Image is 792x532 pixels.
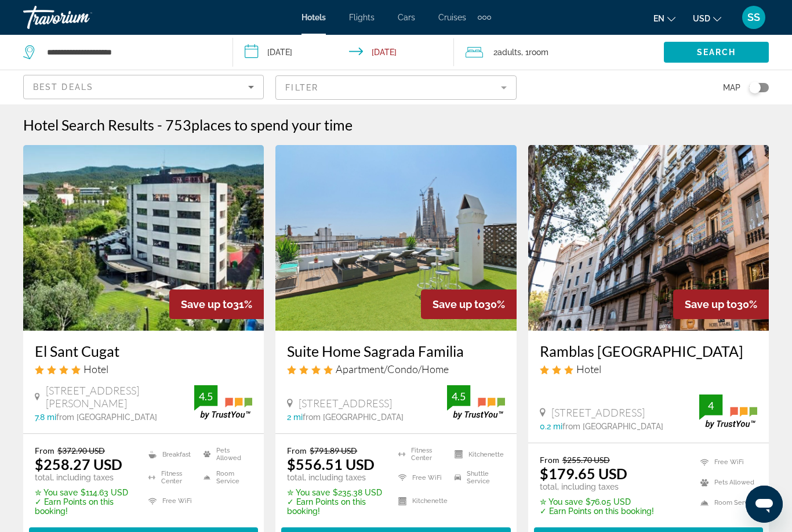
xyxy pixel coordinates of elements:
[664,42,769,63] button: Search
[551,406,645,419] span: [STREET_ADDRESS]
[301,13,326,22] a: Hotels
[23,145,264,331] img: Hotel image
[433,298,485,310] span: Save up to
[287,455,375,473] ins: $556.51 USD
[695,495,757,510] li: Room Service
[540,497,654,506] p: $76.05 USD
[287,446,307,455] span: From
[540,455,560,465] span: From
[421,289,517,319] div: 30%
[287,488,330,497] span: ✮ You save
[746,486,783,523] iframe: Button to launch messaging window
[438,13,466,22] a: Cruises
[57,446,105,455] del: $372.90 USD
[693,14,710,23] span: USD
[336,363,449,375] span: Apartment/Condo/Home
[35,363,252,375] div: 4 star Hotel
[198,469,253,486] li: Room Service
[35,473,134,482] p: total, including taxes
[695,455,757,469] li: Free WiFi
[540,482,654,491] p: total, including taxes
[540,465,627,482] ins: $179.65 USD
[143,446,198,463] li: Breakfast
[287,473,383,482] p: total, including taxes
[493,44,521,60] span: 2
[56,412,157,422] span: from [GEOGRAPHIC_DATA]
[33,82,93,92] span: Best Deals
[739,5,769,30] button: User Menu
[562,455,610,465] del: $255.70 USD
[23,116,154,133] h1: Hotel Search Results
[35,488,134,497] p: $114.63 USD
[349,13,375,22] a: Flights
[497,48,521,57] span: Adults
[747,12,760,23] span: SS
[540,422,562,431] span: 0.2 mi
[447,385,505,419] img: trustyou-badge.svg
[393,469,449,486] li: Free WiFi
[576,363,601,375] span: Hotel
[699,399,722,412] div: 4
[540,342,757,360] a: Ramblas [GEOGRAPHIC_DATA]
[653,10,675,27] button: Change language
[143,493,198,510] li: Free WiFi
[194,389,217,403] div: 4.5
[287,363,504,375] div: 4 star Apartment
[478,8,491,27] button: Extra navigation items
[35,412,56,422] span: 7.8 mi
[194,385,252,419] img: trustyou-badge.svg
[33,80,254,94] mat-select: Sort by
[398,13,415,22] a: Cars
[723,79,740,96] span: Map
[181,298,233,310] span: Save up to
[287,488,383,497] p: $235.38 USD
[540,506,654,516] p: ✓ Earn Points on this booking!
[528,145,769,331] img: Hotel image
[35,488,78,497] span: ✮ You save
[697,48,736,57] span: Search
[165,116,353,133] h2: 753
[299,397,392,410] span: [STREET_ADDRESS]
[685,298,737,310] span: Save up to
[35,497,134,516] p: ✓ Earn Points on this booking!
[540,497,583,506] span: ✮ You save
[23,2,139,32] a: Travorium
[454,35,664,70] button: Travelers: 2 adults, 0 children
[693,10,721,27] button: Change currency
[35,455,122,473] ins: $258.27 USD
[740,82,769,93] button: Toggle map
[35,342,252,360] a: El Sant Cugat
[287,412,303,422] span: 2 mi
[310,446,357,455] del: $791.89 USD
[529,48,548,57] span: Room
[673,289,769,319] div: 30%
[393,493,449,510] li: Kitchenette
[447,389,470,403] div: 4.5
[540,363,757,375] div: 3 star Hotel
[191,116,353,133] span: places to spend your time
[287,342,504,360] a: Suite Home Sagrada Familia
[521,44,548,60] span: , 1
[198,446,253,463] li: Pets Allowed
[35,446,55,455] span: From
[303,412,404,422] span: from [GEOGRAPHIC_DATA]
[653,14,664,23] span: en
[275,75,516,100] button: Filter
[157,116,162,133] span: -
[83,363,108,375] span: Hotel
[562,422,663,431] span: from [GEOGRAPHIC_DATA]
[449,469,505,486] li: Shuttle Service
[169,289,264,319] div: 31%
[275,145,516,331] img: Hotel image
[233,35,455,70] button: Check-in date: Dec 15, 2025 Check-out date: Dec 17, 2025
[695,475,757,490] li: Pets Allowed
